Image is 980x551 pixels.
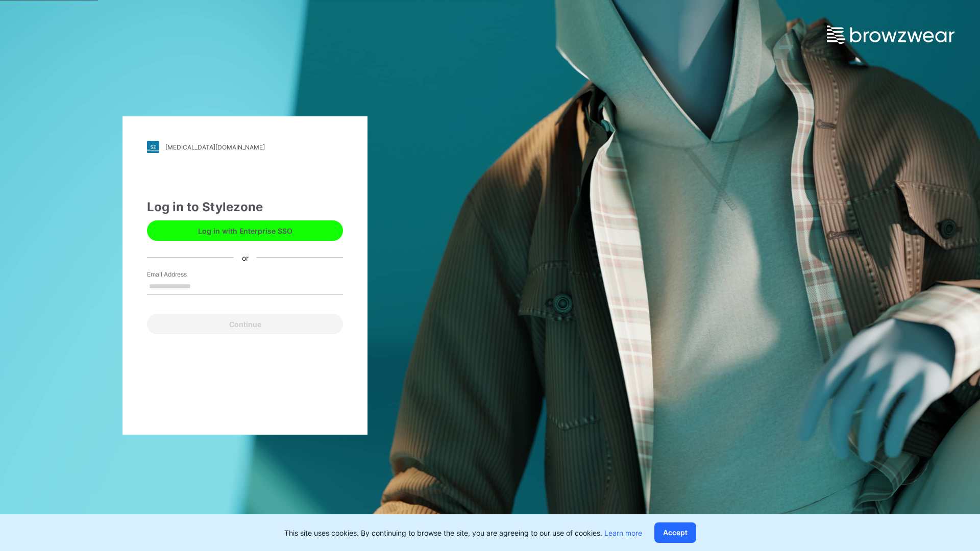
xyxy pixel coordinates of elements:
[234,252,257,263] div: or
[165,143,265,151] div: [MEDICAL_DATA][DOMAIN_NAME]
[284,528,642,538] p: This site uses cookies. By continuing to browse the site, you are agreeing to our use of cookies.
[654,522,696,543] button: Accept
[147,220,343,241] button: Log in with Enterprise SSO
[147,141,343,153] a: [MEDICAL_DATA][DOMAIN_NAME]
[147,270,218,279] label: Email Address
[604,529,642,537] a: Learn more
[147,141,159,153] img: stylezone-logo.562084cfcfab977791bfbf7441f1a819.svg
[827,26,954,44] img: browzwear-logo.e42bd6dac1945053ebaf764b6aa21510.svg
[147,198,343,216] div: Log in to Stylezone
